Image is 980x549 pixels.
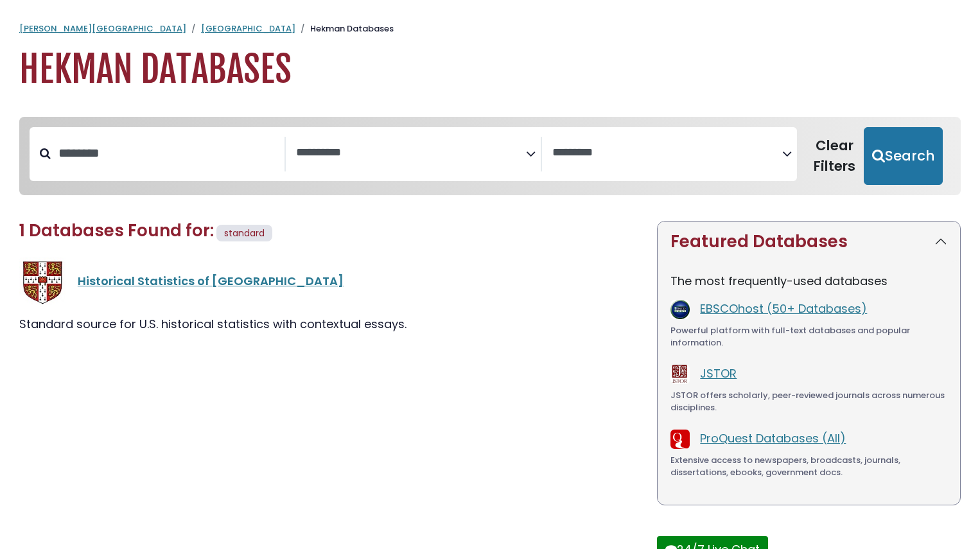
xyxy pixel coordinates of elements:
[658,222,960,262] button: Featured Databases
[670,324,947,349] div: Powerful platform with full-text databases and popular information.
[78,273,344,289] a: Historical Statistics of [GEOGRAPHIC_DATA]
[700,430,846,446] a: ProQuest Databases (All)
[700,365,737,381] a: JSTOR
[296,146,526,160] textarea: Search
[19,315,642,333] div: Standard source for U.S. historical statistics with contextual essays.
[700,301,867,317] a: EBSCOhost (50+ Databases)
[19,219,214,242] span: 1 Databases Found for:
[552,146,782,160] textarea: Search
[670,454,947,479] div: Extensive access to newspapers, broadcasts, journals, dissertations, ebooks, government docs.
[201,22,295,35] a: [GEOGRAPHIC_DATA]
[51,143,284,164] input: Search database by title or keyword
[19,22,186,35] a: [PERSON_NAME][GEOGRAPHIC_DATA]
[19,48,961,91] h1: Hekman Databases
[670,389,947,414] div: JSTOR offers scholarly, peer-reviewed journals across numerous disciplines.
[19,117,961,195] nav: Search filters
[295,22,394,35] li: Hekman Databases
[805,127,864,185] button: Clear Filters
[19,22,961,35] nav: breadcrumb
[864,127,943,185] button: Submit for Search Results
[224,227,265,240] span: standard
[670,272,947,290] p: The most frequently-used databases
